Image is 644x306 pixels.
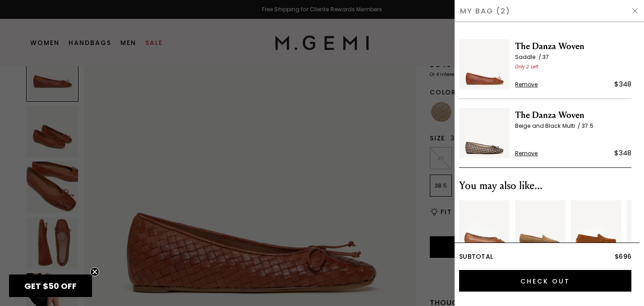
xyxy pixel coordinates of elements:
[515,150,538,157] span: Remove
[515,122,582,130] span: Beige and Black Multi
[571,200,621,251] img: v_11814_01_Main_New_TheFelize_Saddle_Suede_290x387_crop_center.jpg
[631,7,639,14] img: Hide Drawer
[459,200,510,251] img: v_11357_01_Main_New_TheDanza_Tan_290x387_crop_center.jpg
[459,200,510,277] div: 1 / 10
[543,53,549,61] span: 37
[459,108,510,158] img: The Danza Woven
[515,200,566,251] img: v_11854_01_Main_New_TheGia_Biscuit_Suede_290x387_crop_center.jpg
[515,53,543,61] span: Saddle
[24,280,77,292] span: GET $50 OFF
[459,179,631,193] div: You may also like...
[459,270,631,292] input: Check Out
[90,267,99,276] button: Close teaser
[459,39,510,90] img: The Danza Woven
[615,252,631,261] span: $696
[515,81,538,88] span: Remove
[459,252,493,261] span: Subtotal
[571,200,621,277] div: 3 / 10
[614,79,631,90] div: $348
[515,63,538,70] span: Only 2 Left
[515,200,566,277] div: 2 / 10
[614,148,631,158] div: $348
[582,122,593,130] span: 37.5
[515,108,631,122] span: The Danza Woven
[515,39,631,54] span: The Danza Woven
[9,274,92,297] div: GET $50 OFFClose teaser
